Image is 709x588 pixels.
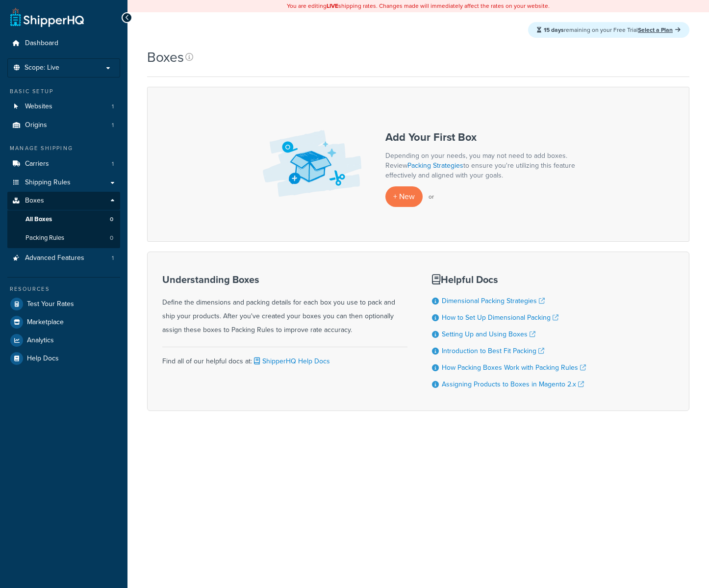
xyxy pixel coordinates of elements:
[385,151,582,180] p: Depending on your needs, you may not need to add boxes. Review to ensure you're utilizing this fe...
[7,144,120,153] div: Manage Shipping
[385,131,582,143] h3: Add Your First Box
[162,347,407,368] div: Find all of our helpful docs at:
[27,318,64,327] span: Marketplace
[7,98,120,116] a: Websites 1
[7,116,120,134] a: Origins 1
[442,296,545,306] a: Dimensional Packing Strategies
[25,179,71,187] span: Shipping Rules
[25,254,84,262] span: Advanced Features
[25,215,52,224] span: All Boxes
[7,174,120,192] a: Shipping Rules
[7,87,120,96] div: Basic Setup
[7,192,120,210] a: Boxes
[7,192,120,248] li: Boxes
[10,7,84,27] a: ShipperHQ Home
[327,1,338,10] b: LIVE
[7,155,120,173] a: Carriers 1
[147,48,184,67] h1: Boxes
[442,379,584,389] a: Assigning Products to Boxes in Magento 2.x
[112,254,114,262] span: 1
[7,155,120,173] li: Carriers
[393,191,415,202] span: + New
[27,336,54,345] span: Analytics
[7,249,120,267] a: Advanced Features 1
[407,160,463,171] a: Packing Strategies
[25,102,52,111] span: Websites
[27,355,59,363] span: Help Docs
[25,39,58,48] span: Dashboard
[7,229,120,247] a: Packing Rules 0
[528,22,689,38] div: remaining on your Free Trial
[544,26,564,34] strong: 15 days
[25,234,64,242] span: Packing Rules
[638,26,681,34] a: Select a Plan
[385,186,423,206] a: + New
[432,274,586,285] h3: Helpful Docs
[7,285,120,293] div: Resources
[442,362,586,373] a: How Packing Boxes Work with Packing Rules
[252,356,330,366] a: ShipperHQ Help Docs
[27,300,74,308] span: Test Your Rates
[25,197,44,205] span: Boxes
[25,160,49,168] span: Carriers
[7,229,120,247] li: Packing Rules
[110,234,113,242] span: 0
[7,210,120,229] a: All Boxes 0
[112,102,114,111] span: 1
[7,295,120,313] a: Test Your Rates
[7,249,120,267] li: Advanced Features
[25,121,47,129] span: Origins
[442,346,544,356] a: Introduction to Best Fit Packing
[7,34,120,52] a: Dashboard
[162,274,407,337] div: Define the dimensions and packing details for each box you use to pack and ship your products. Af...
[25,64,59,72] span: Scope: Live
[7,332,120,349] a: Analytics
[442,329,535,339] a: Setting Up and Using Boxes
[442,312,558,323] a: How to Set Up Dimensional Packing
[7,350,120,367] a: Help Docs
[112,121,114,129] span: 1
[7,98,120,116] li: Websites
[7,313,120,331] a: Marketplace
[110,215,113,224] span: 0
[162,274,407,285] h3: Understanding Boxes
[7,116,120,134] li: Origins
[112,160,114,168] span: 1
[429,190,434,204] p: or
[7,210,120,229] li: All Boxes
